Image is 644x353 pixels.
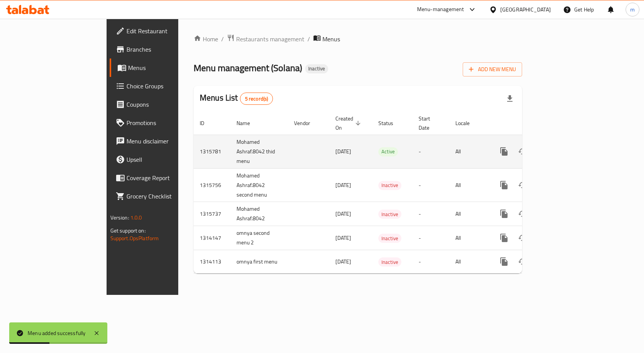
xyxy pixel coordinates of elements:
td: Mohamed Ashraf.8042 [230,202,288,226]
a: Support.OpsPlatform [110,233,159,243]
span: Name [237,119,260,128]
span: Locale [455,119,480,128]
a: Choice Groups [110,77,214,95]
th: Actions [489,112,575,135]
button: Change Status [513,229,532,247]
span: Inactive [378,258,401,267]
span: Inactive [378,210,401,219]
div: [GEOGRAPHIC_DATA] [500,5,551,14]
a: Coupons [110,95,214,114]
span: Add New Menu [469,65,516,74]
span: Inactive [378,234,401,243]
span: Coupons [127,100,208,109]
div: Total records count [240,93,273,105]
td: All [449,226,489,250]
div: Menu-management [417,5,464,14]
span: Menu disclaimer [127,137,208,146]
button: more [495,252,513,271]
td: All [449,135,489,168]
a: Menu disclaimer [110,132,214,150]
div: Inactive [378,210,401,219]
button: more [495,176,513,194]
span: Menus [128,63,208,72]
button: Change Status [513,176,532,194]
button: more [495,229,513,247]
td: - [412,250,449,273]
span: Inactive [378,181,401,190]
div: Export file [501,89,519,108]
span: Edit Restaurant [127,26,208,36]
span: Grocery Checklist [127,192,208,201]
button: Change Status [513,205,532,223]
a: Coverage Report [110,169,214,187]
td: - [412,168,449,202]
span: [DATE] [335,180,351,190]
span: [DATE] [335,233,351,243]
span: Created On [335,114,363,132]
span: Vendor [294,119,320,128]
td: omnya second menu 2 [230,226,288,250]
span: Menus [322,34,340,44]
span: Menu management ( Solana ) [194,59,302,76]
td: - [412,226,449,250]
td: All [449,168,489,202]
div: Inactive [378,234,401,243]
a: Grocery Checklist [110,187,214,205]
span: Branches [127,45,208,54]
span: 1.0.0 [130,213,142,223]
div: Menu added successfully [28,329,86,337]
td: Mohamed Ashraf.8042 second menu [230,168,288,202]
a: Upsell [110,150,214,169]
span: ID [200,119,214,128]
span: [DATE] [335,146,351,156]
td: All [449,202,489,226]
a: Edit Restaurant [110,22,214,40]
span: Version: [110,213,129,223]
span: Coverage Report [127,173,208,182]
a: Restaurants management [227,34,304,44]
span: Active [378,147,398,156]
button: more [495,142,513,161]
nav: breadcrumb [194,34,522,44]
button: Change Status [513,252,532,271]
span: Upsell [127,155,208,164]
td: All [449,250,489,273]
button: Add New Menu [463,62,522,76]
td: - [412,202,449,226]
li: / [221,34,224,44]
span: 5 record(s) [240,95,273,102]
table: enhanced table [194,112,575,274]
span: Status [378,119,403,128]
span: [DATE] [335,209,351,219]
li: / [307,34,310,44]
span: Choice Groups [127,81,208,91]
span: Start Date [419,114,440,132]
h2: Menus List [200,92,273,105]
span: Get support on: [110,226,146,236]
a: Menus [110,59,214,77]
span: Restaurants management [236,34,304,44]
span: [DATE] [335,257,351,267]
a: Promotions [110,114,214,132]
td: Mohamed Ashraf.8042 thid menu [230,135,288,168]
button: more [495,205,513,223]
button: Change Status [513,142,532,161]
td: - [412,135,449,168]
a: Branches [110,40,214,59]
span: Promotions [127,118,208,127]
td: omnya first menu [230,250,288,273]
span: Inactive [305,65,328,72]
span: m [630,5,635,14]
